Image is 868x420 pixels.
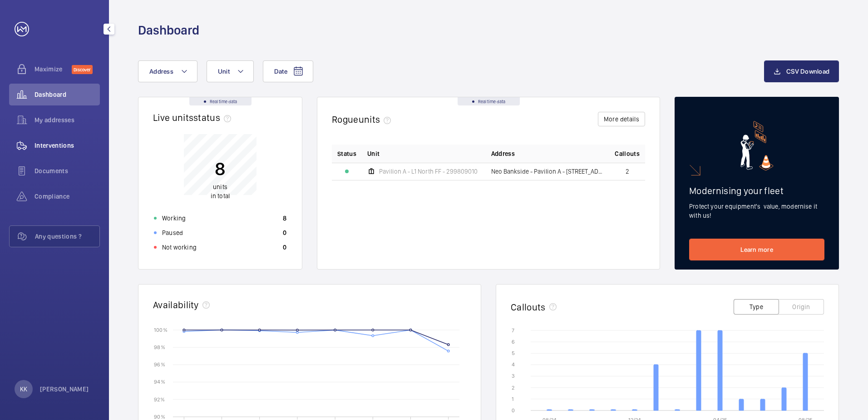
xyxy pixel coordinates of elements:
[207,60,254,82] button: Unit
[491,168,604,175] span: Neo Bankside - Pavilion A - [STREET_ADDRESS]
[512,327,514,334] text: 7
[149,68,173,75] span: Address
[35,192,100,201] span: Compliance
[367,149,380,158] span: Unit
[512,396,514,402] text: 1
[512,373,515,379] text: 3
[218,68,230,75] span: Unit
[154,344,165,350] text: 98 %
[138,60,197,82] button: Address
[154,361,165,368] text: 96 %
[740,121,774,170] img: marketing-card.svg
[35,166,100,175] span: Documents
[154,396,165,402] text: 92 %
[512,407,515,414] text: 0
[138,22,199,39] h1: Dashboard
[689,185,824,196] h2: Modernising your fleet
[379,168,478,175] span: Pavilion A - L1 North FF - 299809010
[283,214,286,223] p: 8
[35,115,100,125] span: My addresses
[35,65,72,74] span: Maximize
[40,385,89,394] p: [PERSON_NAME]
[779,299,824,315] button: Origin
[359,114,395,125] span: units
[332,114,395,125] h2: Rogue
[154,379,165,385] text: 94 %
[162,228,183,237] p: Paused
[213,183,227,190] span: units
[491,149,515,158] span: Address
[154,326,168,333] text: 100 %
[734,299,779,315] button: Type
[283,243,286,252] p: 0
[153,299,199,310] h2: Availability
[263,60,313,82] button: Date
[598,112,645,126] button: More details
[35,141,100,150] span: Interventions
[512,385,514,391] text: 2
[689,239,824,260] a: Learn more
[615,149,640,158] span: Callouts
[193,112,235,123] span: status
[337,149,356,158] p: Status
[20,385,27,394] p: KK
[626,168,629,175] span: 2
[189,97,252,105] div: Real time data
[689,202,824,220] p: Protect your equipment's value, modernise it with us!
[211,182,230,200] p: in total
[162,214,186,223] p: Working
[35,90,100,99] span: Dashboard
[153,112,235,123] h2: Live units
[512,361,515,368] text: 4
[458,97,520,105] div: Real time data
[154,413,165,420] text: 90 %
[211,157,230,180] p: 8
[511,301,546,313] h2: Callouts
[512,350,515,356] text: 5
[72,65,93,74] span: Discover
[764,60,839,82] button: CSV Download
[283,228,286,237] p: 0
[786,68,829,75] span: CSV Download
[35,232,99,241] span: Any questions ?
[274,68,287,75] span: Date
[162,243,197,252] p: Not working
[512,339,515,345] text: 6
